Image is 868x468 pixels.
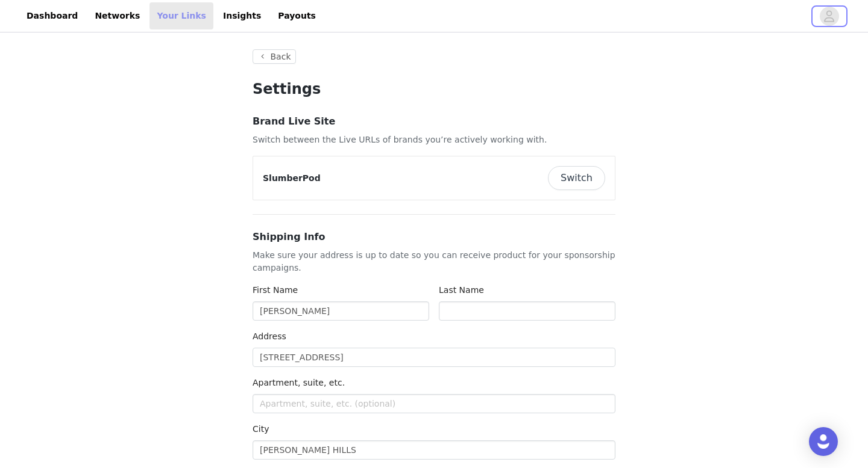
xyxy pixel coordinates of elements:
[809,427,838,456] div: Open Intercom Messenger
[253,78,615,100] h1: Settings
[149,2,213,29] a: Your Links
[216,2,268,29] a: Insights
[253,114,615,129] h3: Brand Live Site
[253,424,269,434] label: City
[253,49,296,64] button: Back
[253,134,615,146] p: Switch between the Live URLs of brands you’re actively working with.
[87,2,147,29] a: Networks
[253,249,615,274] p: Make sure your address is up to date so you can receive product for your sponsorship campaigns.
[263,172,321,185] p: SlumberPod
[253,378,345,387] label: Apartment, suite, etc.
[823,7,835,26] div: avatar
[19,2,85,29] a: Dashboard
[253,440,615,460] input: City
[439,285,484,295] label: Last Name
[253,230,615,244] h3: Shipping Info
[253,285,298,295] label: First Name
[548,166,605,190] button: Switch
[253,394,615,413] input: Apartment, suite, etc. (optional)
[253,331,286,341] label: Address
[271,2,323,29] a: Payouts
[253,348,615,367] input: Address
